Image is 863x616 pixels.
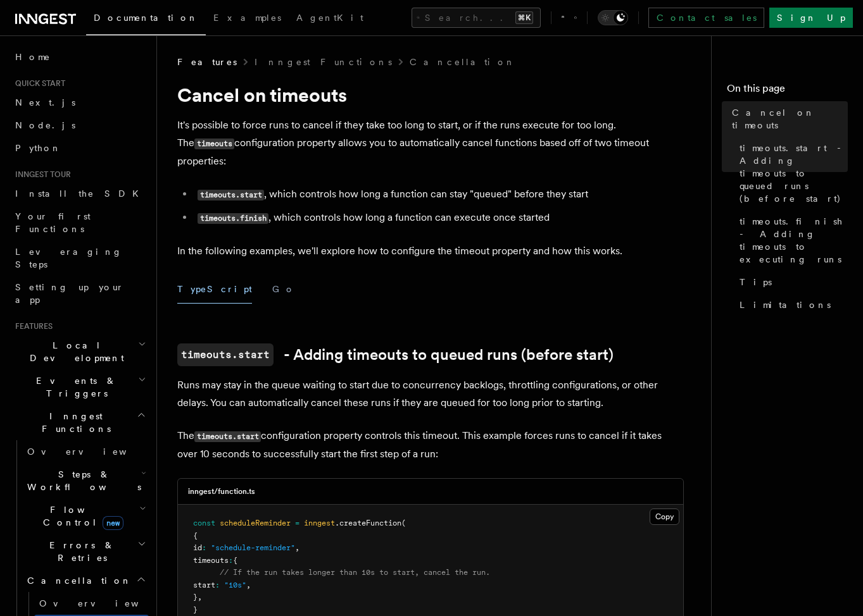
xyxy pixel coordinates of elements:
[295,543,299,552] span: ,
[211,543,295,552] span: "schedule-reminder"
[10,240,149,276] a: Leveraging Steps
[27,447,158,457] span: Overview
[10,334,149,369] button: Local Development
[193,556,229,565] span: timeouts
[296,13,363,23] span: AgentKit
[22,539,137,564] span: Errors & Retries
[22,463,149,498] button: Steps & Workflows
[177,427,684,463] p: The configuration property controls this timeout. This example forces runs to cancel if it takes ...
[177,343,274,366] code: timeouts.start
[648,8,764,28] a: Contact sales
[202,543,206,552] span: :
[515,11,533,24] kbd: ⌘K
[94,13,198,23] span: Documentation
[224,581,246,589] span: "10s"
[22,468,141,493] span: Steps & Workflows
[22,574,132,587] span: Cancellation
[193,531,198,540] span: {
[103,516,123,530] span: new
[734,293,848,316] a: Limitations
[177,116,684,170] p: It's possible to force runs to cancel if they take too long to start, or if the runs execute for ...
[215,581,220,589] span: :
[198,213,268,224] code: timeouts.finish
[194,209,684,227] li: , which controls how long a function can execute once started
[177,376,684,412] p: Runs may stay in the queue waiting to start due to concurrency backlogs, throttling configuration...
[39,598,170,608] span: Overview
[194,139,234,149] code: timeouts
[194,431,261,442] code: timeouts.start
[34,592,149,615] a: Overview
[304,519,335,527] span: inngest
[10,182,149,205] a: Install the SDK
[734,271,848,293] a: Tips
[740,299,831,311] span: Limitations
[410,56,516,68] a: Cancellation
[15,188,146,199] span: Install the SDK
[193,543,202,552] span: id
[15,282,124,305] span: Setting up your app
[272,275,295,304] button: Go
[10,410,137,435] span: Inngest Functions
[650,508,679,525] button: Copy
[10,339,138,364] span: Local Development
[220,568,490,577] span: // If the run takes longer than 10s to start, cancel the run.
[22,440,149,463] a: Overview
[727,101,848,137] a: Cancel on timeouts
[15,97,75,108] span: Next.js
[15,120,75,130] span: Node.js
[22,569,149,592] button: Cancellation
[401,519,406,527] span: (
[220,519,291,527] span: scheduleReminder
[289,4,371,34] a: AgentKit
[188,486,255,496] h3: inngest/function.ts
[198,190,264,200] code: timeouts.start
[335,519,401,527] span: .createFunction
[10,369,149,405] button: Events & Triggers
[732,106,848,132] span: Cancel on timeouts
[15,51,51,63] span: Home
[10,137,149,159] a: Python
[255,56,392,68] a: Inngest Functions
[295,519,299,527] span: =
[10,169,71,180] span: Inngest tour
[177,343,614,366] a: timeouts.start- Adding timeouts to queued runs (before start)
[734,210,848,271] a: timeouts.finish - Adding timeouts to executing runs
[10,91,149,114] a: Next.js
[598,10,628,25] button: Toggle dark mode
[177,242,684,260] p: In the following examples, we'll explore how to configure the timeout property and how this works.
[769,8,853,28] a: Sign Up
[22,498,149,534] button: Flow Controlnew
[213,13,281,23] span: Examples
[177,56,237,68] span: Features
[22,534,149,569] button: Errors & Retries
[10,374,138,400] span: Events & Triggers
[194,185,684,204] li: , which controls how long a function can stay "queued" before they start
[10,78,65,89] span: Quick start
[198,593,202,601] span: ,
[177,83,684,106] h1: Cancel on timeouts
[740,276,772,288] span: Tips
[10,321,53,331] span: Features
[233,556,237,565] span: {
[10,405,149,440] button: Inngest Functions
[193,605,198,614] span: }
[229,556,233,565] span: :
[412,8,541,28] button: Search...⌘K
[15,143,61,153] span: Python
[10,276,149,311] a: Setting up your app
[734,137,848,210] a: timeouts.start - Adding timeouts to queued runs (before start)
[10,114,149,137] a: Node.js
[740,215,848,266] span: timeouts.finish - Adding timeouts to executing runs
[10,205,149,240] a: Your first Functions
[193,519,215,527] span: const
[193,581,215,589] span: start
[246,581,251,589] span: ,
[193,593,198,601] span: }
[86,4,206,35] a: Documentation
[15,247,122,269] span: Leveraging Steps
[206,4,289,34] a: Examples
[22,503,139,529] span: Flow Control
[10,46,149,68] a: Home
[15,211,91,234] span: Your first Functions
[727,81,848,101] h4: On this page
